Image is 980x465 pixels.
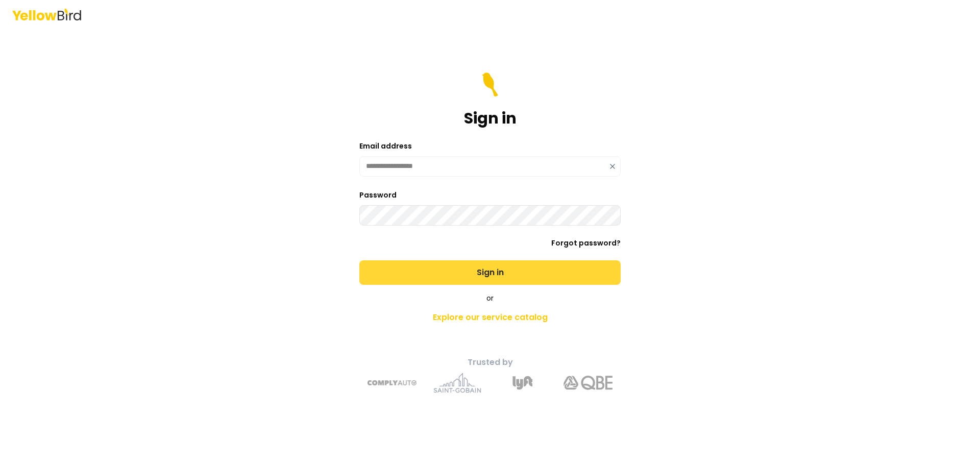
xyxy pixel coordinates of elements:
a: Forgot password? [551,238,621,248]
a: Explore our service catalog [310,307,670,328]
p: Trusted by [310,356,670,369]
label: Email address [359,141,412,151]
span: or [486,293,494,303]
button: Sign in [359,260,621,285]
label: Password [359,190,397,200]
h1: Sign in [464,109,517,128]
